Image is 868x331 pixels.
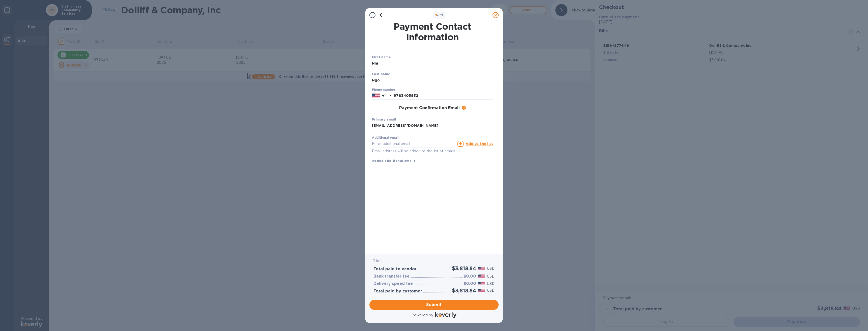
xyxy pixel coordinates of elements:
input: Enter additional email [372,140,455,147]
h3: $0.00 [464,274,476,279]
p: USD [487,288,495,293]
img: USD [478,275,485,278]
h3: $0.00 [464,281,476,286]
p: Email address will be added to the list of emails [372,148,455,154]
span: 3 [435,13,437,17]
b: Primary email [372,117,396,121]
input: Enter your last name [372,76,493,84]
h3: Total paid by customer [373,289,422,294]
button: Submit [369,300,499,310]
p: USD [487,281,495,286]
h3: Total paid to vendor [373,267,417,272]
h3: Delivery speed fee [373,281,413,286]
input: Enter your first name [372,60,493,67]
h3: Bank transfer fee [373,274,410,279]
h2: $3,818.84 [452,265,476,272]
h3: Payment Confirmation Email [399,106,460,110]
p: USD [487,274,495,279]
input: Enter your primary name [372,122,493,130]
b: 1 bill [373,258,382,262]
label: Additional email [372,136,399,139]
img: US [372,93,380,99]
b: of 3 [435,13,443,17]
b: First name [372,55,391,59]
label: Phone number [372,88,395,92]
p: Powered by [412,313,433,318]
h1: Payment Contact Information [372,21,493,42]
img: USD [478,282,485,285]
img: USD [478,267,485,270]
h2: $3,818.84 [452,287,476,294]
p: +1 [382,93,386,98]
span: Submit [373,302,495,308]
img: USD [478,289,485,292]
input: Enter your phone number [394,92,493,100]
img: Logo [435,312,456,318]
b: Added additional emails [372,159,416,163]
p: USD [487,266,495,271]
u: Add to the list [466,142,493,146]
b: Last name [372,72,390,76]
